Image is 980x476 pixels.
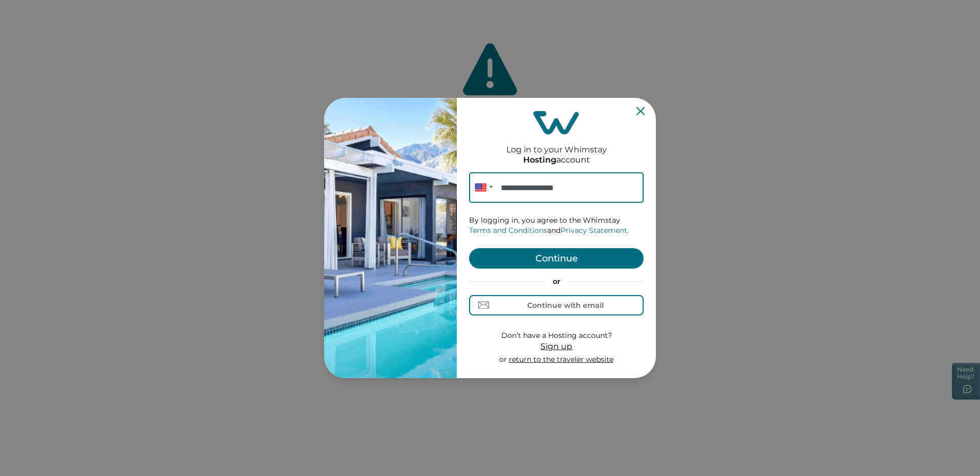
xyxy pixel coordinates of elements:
[636,107,645,115] button: Close
[469,295,644,315] button: Continue with email
[469,277,644,287] p: or
[469,216,644,235] p: By logging in, you agree to the Whimstay and
[324,98,457,378] img: auth-banner
[499,331,614,341] p: Don’t have a Hosting account?
[523,155,556,165] p: Hosting
[523,155,590,165] p: account
[499,355,614,365] p: or
[509,355,614,364] a: return to the traveler website
[469,248,644,269] button: Continue
[541,341,572,351] span: Sign up
[469,226,547,235] a: Terms and Conditions
[527,301,604,309] div: Continue with email
[469,172,496,203] div: United States: + 1
[506,135,607,154] h2: Log in to your Whimstay
[560,226,629,235] a: Privacy Statement.
[533,111,579,135] img: login-logo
